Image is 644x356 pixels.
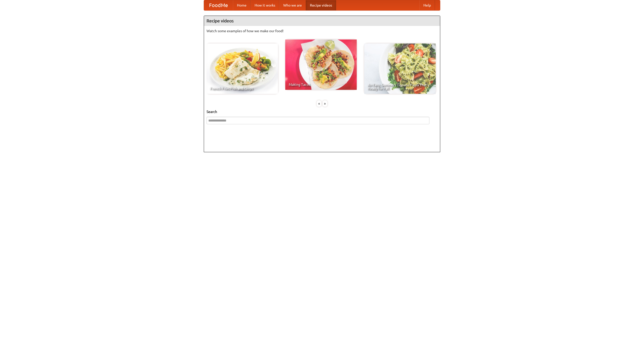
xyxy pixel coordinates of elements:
[285,39,357,90] a: Making Tacos
[317,100,321,107] div: «
[306,0,336,10] a: Recipe videos
[210,87,274,90] span: French Fries Fish and Chips
[368,83,432,90] span: An Easy, Summery Tomato Pasta That's Ready for Fall
[233,0,251,10] a: Home
[207,28,437,33] p: Watch some examples of how we make our food!
[251,0,279,10] a: How it works
[204,16,440,26] h4: Recipe videos
[204,0,233,10] a: FoodMe
[323,100,327,107] div: »
[289,83,353,86] span: Making Tacos
[279,0,306,10] a: Who we are
[207,109,437,114] h5: Search
[364,44,436,94] a: An Easy, Summery Tomato Pasta That's Ready for Fall
[419,0,435,10] a: Help
[207,44,278,94] a: French Fries Fish and Chips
